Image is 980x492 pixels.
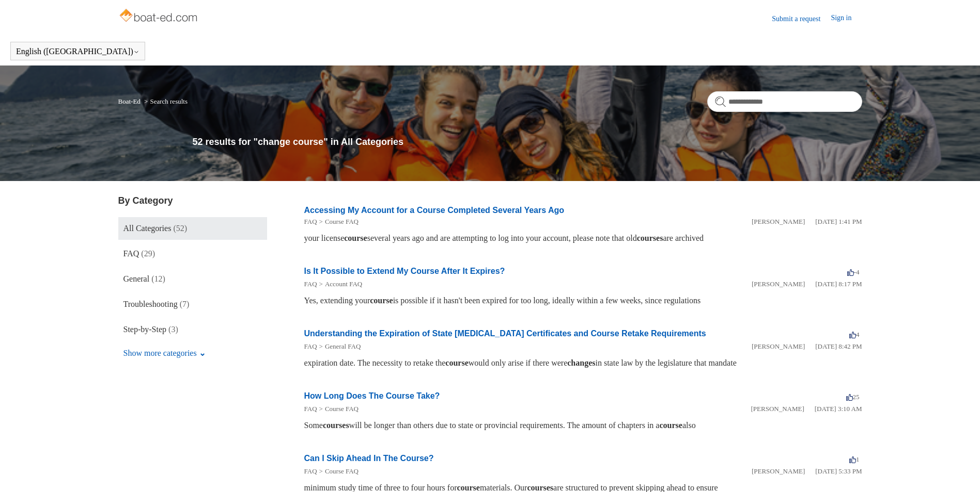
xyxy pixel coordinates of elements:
[118,293,267,316] a: Troubleshooting (7)
[118,194,267,208] h3: By Category
[370,296,393,305] em: course
[317,404,359,414] li: Course FAQ
[772,13,831,24] a: Submit a request
[325,280,362,288] a: Account FAQ
[752,466,805,477] li: [PERSON_NAME]
[16,47,139,56] button: English ([GEOGRAPHIC_DATA])
[445,358,468,367] em: course
[151,274,165,283] span: (12)
[123,325,167,334] span: Step-by-Step
[457,483,479,492] em: course
[325,467,359,475] a: Course FAQ
[325,218,359,225] a: Course FAQ
[118,268,267,290] a: General (12)
[173,224,187,233] span: (52)
[304,467,317,475] a: FAQ
[323,421,349,430] em: courses
[751,404,804,414] li: [PERSON_NAME]
[118,6,200,27] img: Boat-Ed Help Center home page
[142,97,188,105] li: Search results
[317,466,359,477] li: Course FAQ
[118,217,267,240] a: All Categories (52)
[304,294,862,307] div: Yes, extending your is possible if it hasn't been expired for too long, ideally within a few week...
[304,357,862,369] div: expiration date. The necessity to retake the would only arise if there were in state law by the l...
[141,249,155,258] span: (29)
[304,279,317,289] li: FAQ
[752,217,805,227] li: [PERSON_NAME]
[304,232,862,244] div: your license several years ago and are attempting to log into your account, please note that old ...
[317,279,363,289] li: Account FAQ
[815,405,862,413] time: 03/14/2022, 03:10
[567,358,595,367] em: changes
[304,419,862,432] div: Some will be longer than others due to state or provincial requirements. The amount of chapters i...
[815,218,862,225] time: 04/05/2022, 13:41
[304,217,317,227] li: FAQ
[304,341,317,352] li: FAQ
[123,300,178,308] span: Troubleshooting
[304,405,317,413] a: FAQ
[325,405,359,413] a: Course FAQ
[846,393,860,401] span: 25
[849,455,860,463] span: 1
[118,97,143,105] li: Boat-Ed
[304,391,440,400] a: How Long Does The Course Take?
[193,135,862,149] h1: 52 results for "change course" in All Categories
[344,234,367,242] em: course
[304,218,317,225] a: FAQ
[815,467,862,475] time: 01/05/2024, 17:33
[752,341,805,352] li: [PERSON_NAME]
[304,404,317,414] li: FAQ
[304,454,434,463] a: Can I Skip Ahead In The Course?
[118,318,267,341] a: Step-by-Step (3)
[637,234,663,242] em: courses
[317,341,361,352] li: General FAQ
[317,217,359,227] li: Course FAQ
[118,97,141,105] a: Boat-Ed
[707,91,862,112] input: Search
[123,224,172,233] span: All Categories
[815,280,862,288] time: 03/15/2022, 20:17
[168,325,178,334] span: (3)
[123,249,139,258] span: FAQ
[180,300,190,308] span: (7)
[304,206,565,215] a: Accessing My Account for a Course Completed Several Years Ago
[527,483,553,492] em: courses
[815,342,862,350] time: 03/16/2022, 20:42
[304,267,505,275] a: Is It Possible to Extend My Course After It Expires?
[304,342,317,350] a: FAQ
[831,12,862,25] a: Sign in
[118,343,211,363] button: Show more categories
[847,268,860,276] span: -4
[304,466,317,477] li: FAQ
[659,421,682,430] em: course
[325,342,361,350] a: General FAQ
[752,279,805,289] li: [PERSON_NAME]
[304,280,317,288] a: FAQ
[304,329,706,338] a: Understanding the Expiration of State [MEDICAL_DATA] Certificates and Course Retake Requirements
[123,274,150,283] span: General
[118,242,267,265] a: FAQ (29)
[849,331,860,338] span: 4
